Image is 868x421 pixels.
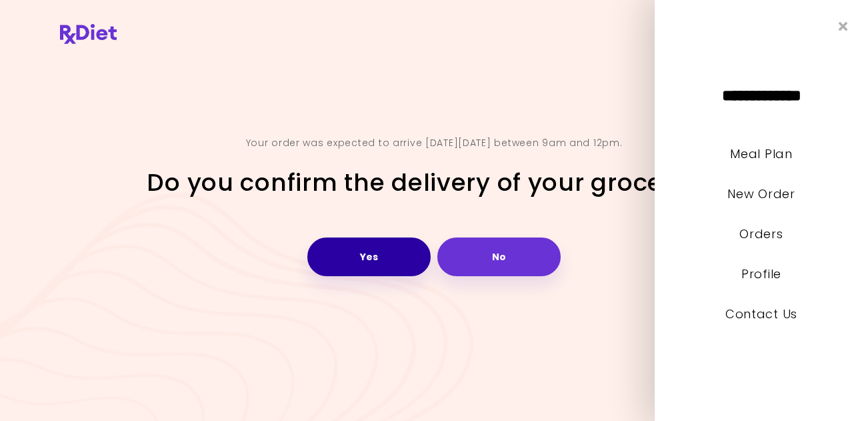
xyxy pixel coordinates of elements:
[730,145,792,162] a: Meal Plan
[727,185,795,202] a: New Order
[725,306,797,322] a: Contact Us
[741,266,781,282] a: Profile
[739,226,783,242] a: Orders
[437,238,561,276] button: No
[246,133,623,154] div: Your order was expected to arrive [DATE][DATE] between 9am and 12pm.
[307,238,431,276] button: Yes
[147,167,721,199] h2: Do you confirm the delivery of your groceries?
[60,24,117,44] img: RxDiet
[839,20,848,33] i: Close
